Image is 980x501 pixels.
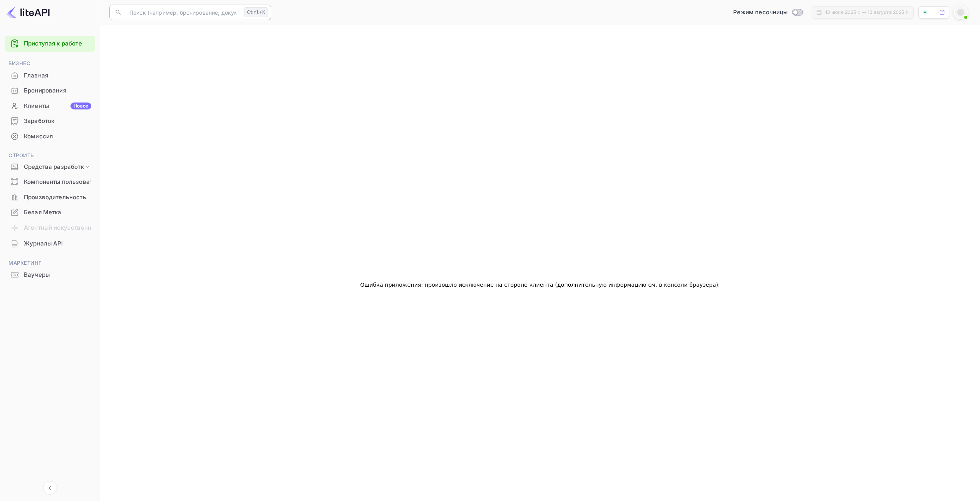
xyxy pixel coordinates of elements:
[5,205,95,220] div: Белая Метка
[5,68,95,83] div: Главная
[24,86,66,95] ya-tr-span: Бронирования
[718,282,720,288] ya-tr-span: .
[24,271,50,279] ya-tr-span: Ваучеры
[125,5,241,20] input: Поиск (например, бронирование, документация)
[5,36,95,52] div: Приступая к работе
[5,160,95,174] div: Средства разработки
[24,163,87,171] ya-tr-span: Средства разработки
[730,8,805,17] div: Переключиться в производственный режим
[8,260,42,266] ya-tr-span: Маркетинг
[5,114,95,128] a: Заработок
[8,60,30,66] ya-tr-span: Бизнес
[5,175,95,190] div: Компоненты пользовательского интерфейса
[6,6,50,18] img: Логотип LiteAPI
[5,267,95,282] div: Ваучеры
[5,68,95,82] a: Главная
[5,129,95,144] div: Комиссия
[24,40,82,47] ya-tr-span: Приступая к работе
[43,481,57,495] button: Свернуть навигацию
[5,205,95,219] a: Белая Метка
[5,83,95,98] div: Бронирования
[24,208,62,217] ya-tr-span: Белая Метка
[74,103,88,109] ya-tr-span: Новое
[5,236,95,250] a: Журналы API
[733,8,787,16] ya-tr-span: Режим песочницы
[5,129,95,143] a: Комиссия
[5,99,95,114] div: КлиентыНовое
[5,190,95,204] a: Производительность
[24,193,86,202] ya-tr-span: Производительность
[247,9,265,15] ya-tr-span: Ctrl+K
[24,239,63,248] ya-tr-span: Журналы API
[24,71,48,80] ya-tr-span: Главная
[5,267,95,282] a: Ваучеры
[24,178,156,187] ya-tr-span: Компоненты пользовательского интерфейса
[8,152,34,158] ya-tr-span: Строить
[24,102,49,111] ya-tr-span: Клиенты
[5,175,95,189] a: Компоненты пользовательского интерфейса
[5,236,95,251] div: Журналы API
[24,39,91,48] a: Приступая к работе
[5,99,95,113] a: КлиентыНовое
[5,83,95,98] a: Бронирования
[24,132,53,141] ya-tr-span: Комиссия
[825,9,909,15] ya-tr-span: 13 июля 2025 г. — 12 августа 2025 г.
[360,282,718,288] ya-tr-span: Ошибка приложения: произошло исключение на стороне клиента (дополнительную информацию см. в консо...
[24,117,54,126] ya-tr-span: Заработок
[5,190,95,205] div: Производительность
